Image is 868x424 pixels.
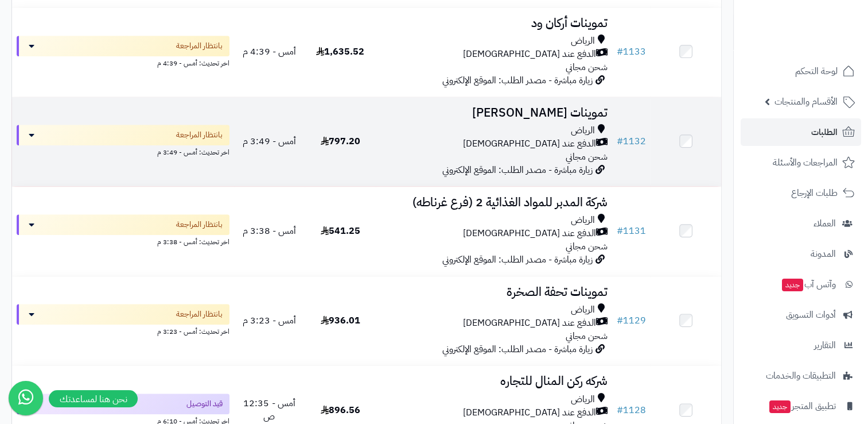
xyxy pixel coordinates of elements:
[321,134,360,148] span: 797.20
[616,224,645,238] a: #1131
[570,303,594,317] span: الرياض
[766,368,836,384] span: التطبيقات والخدمات
[769,400,791,413] span: جديد
[321,224,360,238] span: 541.25
[462,137,595,151] span: الدفع عند [DEMOGRAPHIC_DATA]
[786,307,836,323] span: أدوات التسويق
[570,34,594,48] span: الرياض
[616,45,645,59] a: #1133
[380,106,608,120] h3: تموينات [PERSON_NAME]
[462,227,595,240] span: الدفع عند [DEMOGRAPHIC_DATA]
[17,145,229,157] div: اخر تحديث: أمس - 3:49 م
[616,134,645,148] a: #1132
[741,392,861,420] a: تطبيق المتجرجديد
[795,63,838,79] span: لوحة التحكم
[814,337,836,353] span: التقارير
[565,329,607,343] span: شحن مجاني
[570,214,594,227] span: الرياض
[741,362,861,390] a: التطبيقات والخدمات
[616,224,622,238] span: #
[243,134,296,148] span: أمس - 3:49 م
[380,286,608,299] h3: تموينات تحفة الصخرة
[380,196,608,209] h3: شركة المدبر للمواد الغذائية 2 (فرع غرناطه)
[813,215,836,232] span: العملاء
[768,398,836,414] span: تطبيق المتجر
[243,45,296,59] span: أمس - 4:39 م
[616,134,622,148] span: #
[176,40,223,52] span: بانتظار المراجعة
[741,149,861,176] a: المراجعات والأسئلة
[741,210,861,237] a: العملاء
[616,314,622,327] span: #
[774,94,838,110] span: الأقسام والمنتجات
[176,129,223,141] span: بانتظار المراجعة
[565,240,607,253] span: شحن مجاني
[176,309,223,320] span: بانتظار المراجعة
[462,317,595,330] span: الدفع عند [DEMOGRAPHIC_DATA]
[321,314,360,327] span: 936.01
[321,403,360,417] span: 896.56
[741,240,861,268] a: المدونة
[462,406,595,419] span: الدفع عند [DEMOGRAPHIC_DATA]
[442,342,592,356] span: زيارة مباشرة - مصدر الطلب: الموقع الإلكتروني
[616,45,622,59] span: #
[17,235,229,247] div: اخر تحديث: أمس - 3:38 م
[243,314,296,327] span: أمس - 3:23 م
[790,31,857,55] img: logo-2.png
[565,60,607,74] span: شحن مجاني
[17,56,229,68] div: اخر تحديث: أمس - 4:39 م
[380,17,608,30] h3: تموينات أركان ود
[570,124,594,137] span: الرياض
[442,74,592,87] span: زيارة مباشرة - مصدر الطلب: الموقع الإلكتروني
[616,403,622,417] span: #
[773,155,838,171] span: المراجعات والأسئلة
[462,48,595,61] span: الدفع عند [DEMOGRAPHIC_DATA]
[186,398,223,410] span: قيد التوصيل
[741,57,861,85] a: لوحة التحكم
[17,325,229,337] div: اخر تحديث: أمس - 3:23 م
[616,403,645,417] a: #1128
[782,279,803,291] span: جديد
[570,393,594,406] span: الرياض
[741,271,861,298] a: وآتس آبجديد
[442,253,592,267] span: زيارة مباشرة - مصدر الطلب: الموقع الإلكتروني
[243,396,295,423] span: أمس - 12:35 ص
[811,246,836,262] span: المدونة
[565,150,607,164] span: شحن مجاني
[811,124,838,140] span: الطلبات
[741,118,861,146] a: الطلبات
[781,276,836,292] span: وآتس آب
[442,163,592,177] span: زيارة مباشرة - مصدر الطلب: الموقع الإلكتروني
[741,301,861,329] a: أدوات التسويق
[316,45,364,59] span: 1,635.52
[741,179,861,207] a: طلبات الإرجاع
[380,375,608,388] h3: شركه ركن المنال للتجاره
[616,314,645,327] a: #1129
[791,185,838,201] span: طلبات الإرجاع
[176,219,223,230] span: بانتظار المراجعة
[243,224,296,238] span: أمس - 3:38 م
[741,332,861,359] a: التقارير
